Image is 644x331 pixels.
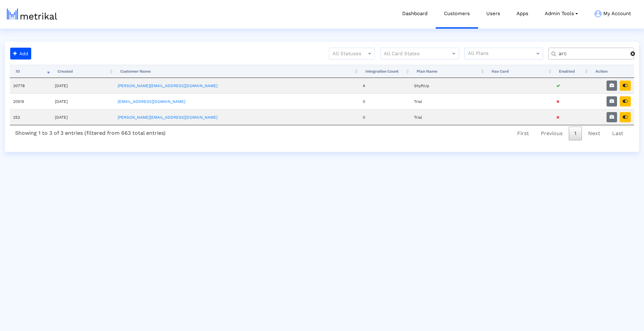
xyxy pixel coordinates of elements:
[359,78,411,93] td: 4
[52,93,114,109] td: [DATE]
[553,65,589,78] th: Enabled: activate to sort column ascending
[569,127,582,140] a: 1
[359,109,411,125] td: 0
[411,109,486,125] td: Trial
[411,65,486,78] th: Plan Name: activate to sort column ascending
[52,65,114,78] th: Created: activate to sort column ascending
[486,65,553,78] th: Has Card: activate to sort column ascending
[607,127,629,140] a: Last
[114,65,359,78] th: Customer Name: activate to sort column ascending
[594,10,602,17] img: my-account-menu-icon.png
[10,109,52,125] td: 252
[52,109,114,125] td: [DATE]
[10,65,52,78] th: ID: activate to sort column ascending
[468,50,536,58] input: All Plans
[52,78,114,93] td: [DATE]
[411,78,486,93] td: ShyftUp
[359,65,411,78] th: Integration Count: activate to sort column ascending
[10,48,31,59] button: Add
[118,83,218,88] a: [PERSON_NAME][EMAIL_ADDRESS][DOMAIN_NAME]
[10,125,171,139] div: Showing 1 to 3 of 3 entries (filtered from 663 total entries)
[554,50,631,57] input: Customer Name
[512,127,535,140] a: First
[411,93,486,109] td: Trial
[7,9,57,20] img: metrical-logo-light.png
[583,127,606,140] a: Next
[535,127,568,140] a: Previous
[10,78,52,93] td: 30778
[10,93,52,109] td: 20519
[384,50,444,58] input: All Card States
[589,65,634,78] th: Action
[118,99,185,104] a: [EMAIL_ADDRESS][DOMAIN_NAME]
[118,115,218,120] a: [PERSON_NAME][EMAIL_ADDRESS][DOMAIN_NAME]
[359,93,411,109] td: 0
